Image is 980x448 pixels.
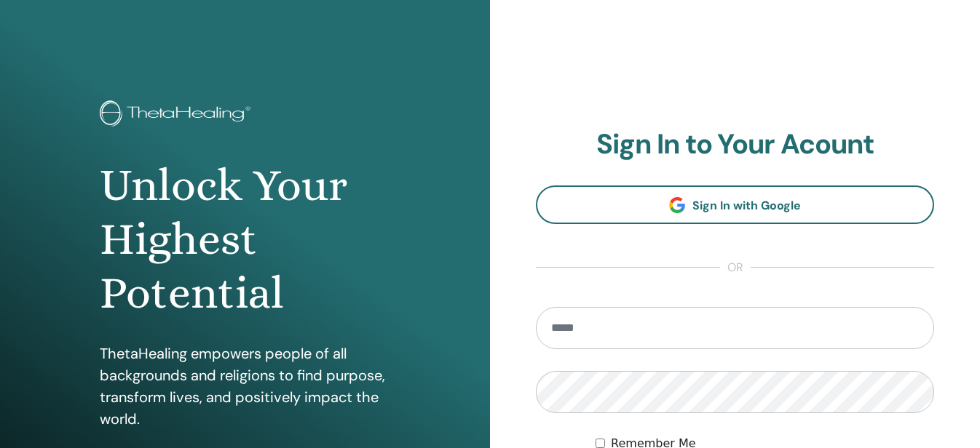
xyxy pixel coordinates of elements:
[536,185,934,224] a: Sign In with Google
[100,159,390,321] h1: Unlock Your Highest Potential
[692,198,801,213] span: Sign In with Google
[100,343,390,430] p: ThetaHealing empowers people of all backgrounds and religions to find purpose, transform lives, a...
[536,128,934,161] h2: Sign In to Your Acount
[720,259,751,276] span: or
